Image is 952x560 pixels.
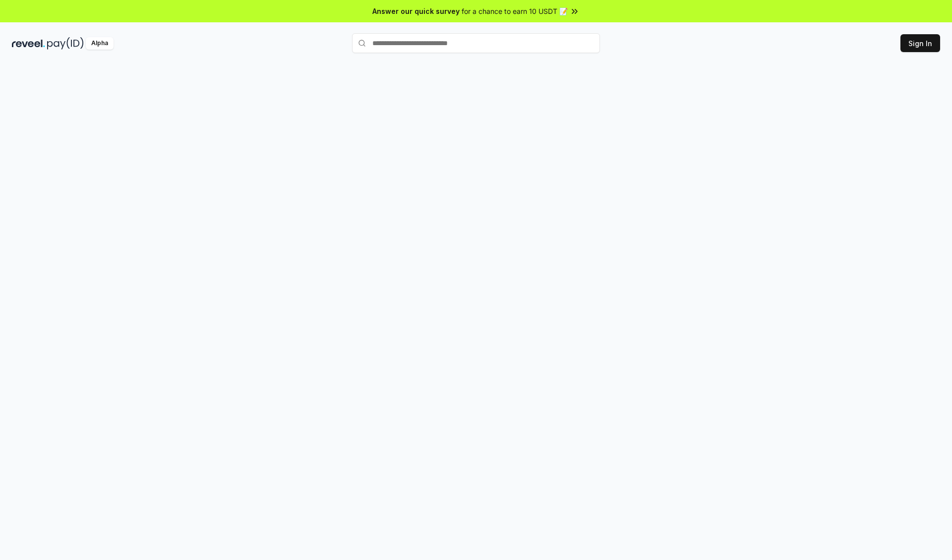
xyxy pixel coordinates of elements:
img: reveel_dark [12,37,45,50]
div: Alpha [86,37,114,50]
img: pay_id [47,37,84,50]
button: Sign In [900,34,940,52]
span: for a chance to earn 10 USDT 📝 [462,6,568,16]
span: Answer our quick survey [372,6,460,16]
